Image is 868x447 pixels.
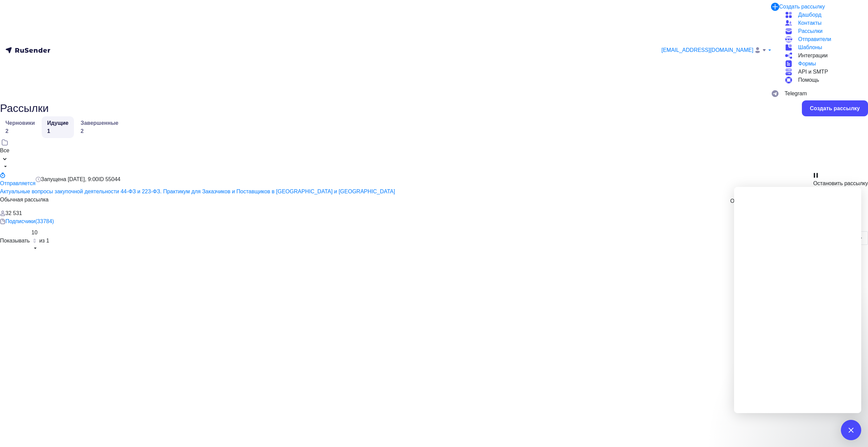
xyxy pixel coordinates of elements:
div: Создать рассылку [779,3,825,11]
div: Остановить рассылку [813,179,868,188]
div: Подписчики [5,217,35,226]
span: Контакты [798,19,822,27]
div: 32 531 [5,209,22,217]
div: Запущена [DATE], 9:00 [36,175,99,183]
span: Интеграции [798,52,828,60]
div: 1 [47,127,68,135]
span: API и SMTP [798,68,828,76]
div: Отправлено [730,197,761,205]
span: Дашборд [798,11,822,19]
a: Рассылки [785,27,863,35]
div: Создать рассылку [810,104,860,112]
a: Формы [785,60,863,68]
a: Подписчики (33784) [5,217,54,226]
span: [EMAIL_ADDRESS][DOMAIN_NAME] [662,46,753,54]
span: 55044 [105,176,121,182]
a: Шаблоны [785,43,863,52]
a: Дашборд [785,11,863,19]
div: 2 [5,127,35,135]
span: Отправители [798,35,831,43]
span: Помощь [798,76,819,84]
div: из 1 [39,237,50,245]
div: 10 [32,229,38,237]
div: (33784) [35,217,54,226]
a: Отправители [785,35,863,43]
span: Telegram [785,90,807,98]
button: 10 [31,228,38,253]
span: ID [98,176,104,182]
a: [EMAIL_ADDRESS][DOMAIN_NAME] [662,46,771,55]
a: Завершенные2 [75,116,124,138]
a: Идущие1 [42,116,74,138]
span: Шаблоны [798,43,822,52]
a: Контакты [785,19,863,27]
div: 2 [81,127,118,135]
span: Рассылки [798,27,823,35]
span: Формы [798,60,816,68]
